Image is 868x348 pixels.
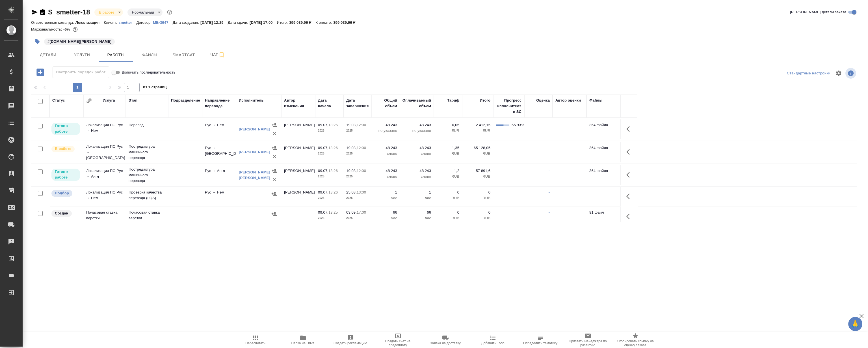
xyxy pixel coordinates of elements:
p: 0,05 [437,122,459,128]
p: 2025 [346,128,369,134]
div: Тариф [447,98,459,103]
p: не указано [403,128,431,134]
p: слово [375,174,397,179]
a: [PERSON_NAME] [PERSON_NAME] [239,170,270,180]
p: EUR [465,128,490,134]
div: split button [785,69,832,78]
td: Рус → Англ [202,165,236,185]
svg: Подписаться [218,51,225,58]
td: Локализация ПО Рус → [GEOGRAPHIC_DATA] [83,141,126,164]
p: Перевод [129,122,165,128]
div: Направление перевода [205,98,233,109]
p: 2025 [318,128,341,134]
p: RUB [465,195,490,201]
p: 2025 [318,151,341,156]
p: час [403,195,431,201]
button: В работе [97,10,116,15]
p: МБ-3947 [153,20,172,25]
a: - [549,146,550,150]
p: -6% [63,27,72,31]
p: 12:00 [357,169,366,173]
p: 12:00 [357,123,366,127]
div: Услуга [103,98,115,103]
p: 17:00 [357,210,366,214]
div: 55.93% [512,122,521,128]
p: Подбор [55,190,69,196]
p: 0 [437,190,459,195]
p: Маржинальность: [31,27,63,31]
p: 48 243 [375,168,397,174]
p: 25.08, [346,190,357,194]
p: 48 243 [403,168,431,174]
p: EUR [437,128,459,134]
div: Статус [52,98,65,103]
p: smetter [119,20,137,25]
p: К оплате: [315,20,333,25]
button: Здесь прячутся важные кнопки [623,190,637,203]
p: 91 файл [589,210,618,215]
p: [DATE] 12:29 [200,20,228,25]
td: [PERSON_NAME] [281,165,315,185]
td: Рус → Нем [202,119,236,139]
button: Назначить [270,167,279,175]
span: Настроить таблицу [832,66,845,80]
p: В работе [55,146,71,152]
p: 0 [437,210,459,215]
p: RUB [465,174,490,179]
p: слово [403,174,431,179]
div: Подразделение [171,98,200,103]
p: 09.07, [318,210,328,214]
p: 399 039,96 ₽ [333,20,360,25]
p: 19.08, [346,123,357,127]
p: #[DOMAIN_NAME][PERSON_NAME] [47,39,111,44]
p: 48 243 [375,145,397,151]
div: Прогресс исполнителя в SC [496,98,521,115]
p: 2025 [346,151,369,156]
p: 399 039,96 ₽ [289,20,315,25]
div: Исполнитель может приступить к работе [51,168,81,181]
p: 65 128,05 [465,145,490,151]
p: Клиент: [104,20,118,25]
p: 12:00 [357,146,366,150]
span: help.smetter.ru [44,39,115,44]
p: 57 891,6 [465,168,490,174]
div: Исполнитель выполняет работу [51,145,81,153]
p: Дата создания: [173,20,200,25]
p: 1 [375,190,397,195]
p: RUB [437,195,459,201]
p: не указано [375,128,397,134]
p: Создан [55,210,68,216]
span: Детали [34,51,62,59]
a: - [549,210,550,214]
p: час [375,195,397,201]
p: 2025 [346,174,369,179]
button: Скопировать ссылку [39,9,46,16]
button: Назначить [270,144,279,152]
button: Добавить работу [33,66,48,78]
p: Локализация [75,20,104,25]
button: 123083.25 RUB; 2412.15 EUR; [72,26,79,33]
td: Локализация ПО Рус → Нем [83,119,126,139]
td: Почасовая ставка верстки [83,207,126,227]
p: Готов к работе [55,169,77,180]
div: Заказ еще не согласован с клиентом, искать исполнителей рано [51,210,81,217]
p: Почасовая ставка верстки [129,210,165,221]
p: RUB [437,174,459,179]
p: 48 243 [375,122,397,128]
p: 2025 [346,195,369,201]
span: Включить последовательность [122,70,176,75]
a: - [549,190,550,194]
p: 09.07, [318,190,328,194]
div: Этап [129,98,137,103]
div: Итого [480,98,490,103]
span: Файлы [136,51,163,59]
a: S_smetter-18 [48,8,90,16]
p: 09.07, [318,146,328,150]
div: Исполнитель может приступить к работе [51,122,81,136]
button: Назначить [270,210,278,218]
p: 66 [403,210,431,215]
td: Рус → Нем [202,187,236,207]
p: 0 [465,210,490,215]
div: Оплачиваемый объем [402,98,431,109]
button: Назначить [270,190,278,198]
